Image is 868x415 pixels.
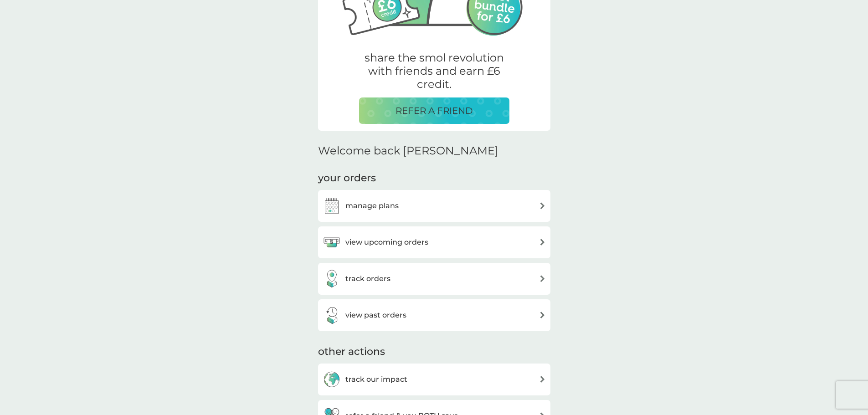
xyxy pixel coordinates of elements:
[345,273,390,285] h3: track orders
[539,312,546,318] img: arrow right
[345,374,407,385] h3: track our impact
[539,239,546,246] img: arrow right
[318,345,385,359] h3: other actions
[539,202,546,209] img: arrow right
[359,51,509,91] p: share the smol revolution with friends and earn £6 credit.
[345,309,406,321] h3: view past orders
[359,97,509,124] button: REFER A FRIEND
[395,103,473,118] p: REFER A FRIEND
[318,144,498,158] h2: Welcome back [PERSON_NAME]
[539,376,546,383] img: arrow right
[318,171,376,185] h3: your orders
[539,275,546,282] img: arrow right
[345,200,399,212] h3: manage plans
[345,236,428,248] h3: view upcoming orders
